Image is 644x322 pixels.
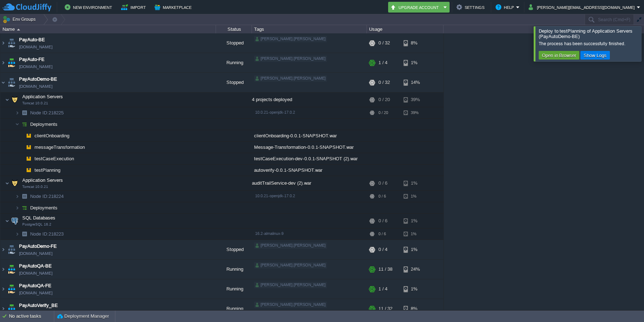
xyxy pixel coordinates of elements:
div: [PERSON_NAME].[PERSON_NAME] [254,36,327,42]
img: AMDAwAAAACH5BAEAAAAALAAAAAABAAEAAAICRAEAOw== [0,260,6,279]
div: Usage [367,25,443,33]
a: PayAutoDemo-FE [19,243,57,250]
a: PayAutoQA-BE [19,262,52,270]
button: Show Logs [581,52,609,58]
a: PayAutoVerify_BE [19,302,58,309]
a: [DOMAIN_NAME] [19,250,52,257]
div: 1% [404,214,427,228]
div: 0 / 6 [378,214,387,228]
div: Name [1,25,216,33]
img: AMDAwAAAACH5BAEAAAAALAAAAAABAAEAAAICRAEAOw== [5,93,9,107]
img: AMDAwAAAACH5BAEAAAAALAAAAAABAAEAAAICRAEAOw== [19,153,24,164]
div: No active tasks [9,311,54,322]
div: 1% [404,228,427,240]
a: Application ServersTomcat 10.0.21 [22,94,64,99]
div: 39% [404,93,427,107]
button: Settings [456,3,487,11]
div: 11 / 32 [378,299,392,318]
div: Running [216,53,252,72]
img: AMDAwAAAACH5BAEAAAAALAAAAAABAAEAAAICRAEAOw== [0,53,6,72]
div: 1% [404,240,427,259]
img: AMDAwAAAACH5BAEAAAAALAAAAAABAAEAAAICRAEAOw== [19,130,24,141]
img: AMDAwAAAACH5BAEAAAAALAAAAAABAAEAAAICRAEAOw== [0,299,6,318]
div: auditTrailService-dev (2).war [252,176,367,190]
img: AMDAwAAAACH5BAEAAAAALAAAAAABAAEAAAICRAEAOw== [24,130,34,141]
img: AMDAwAAAACH5BAEAAAAALAAAAAABAAEAAAICRAEAOw== [6,240,17,259]
div: Running [216,299,252,318]
a: testCaseExecution [34,156,75,162]
span: Application Servers [22,177,64,183]
span: 10.0.21-openjdk-17.0.2 [255,194,295,198]
div: [PERSON_NAME].[PERSON_NAME] [254,282,327,288]
div: [PERSON_NAME].[PERSON_NAME] [254,302,327,308]
img: AMDAwAAAACH5BAEAAAAALAAAAAABAAEAAAICRAEAOw== [19,228,29,240]
span: messageTransformation [34,144,86,150]
div: [PERSON_NAME].[PERSON_NAME] [254,262,327,269]
img: AMDAwAAAACH5BAEAAAAALAAAAAABAAEAAAICRAEAOw== [6,53,17,72]
a: PayAuto-BE [19,36,45,43]
div: 0 / 6 [378,228,386,240]
button: Open in Browser [540,52,578,58]
span: Node ID: [30,231,49,237]
div: 14% [404,73,427,92]
img: AMDAwAAAACH5BAEAAAAALAAAAAABAAEAAAICRAEAOw== [19,142,24,153]
a: clientOnboarding [34,133,70,139]
img: AMDAwAAAACH5BAEAAAAALAAAAAABAAEAAAICRAEAOw== [6,279,17,299]
span: [DOMAIN_NAME] [19,309,52,316]
span: Deploy to testPlanning of Application Servers (PayAutoDemo-BE) [539,28,632,39]
a: [DOMAIN_NAME] [19,83,52,90]
div: 0 / 32 [378,73,390,92]
img: AMDAwAAAACH5BAEAAAAALAAAAAABAAEAAAICRAEAOw== [24,153,34,164]
img: AMDAwAAAACH5BAEAAAAALAAAAAABAAEAAAICRAEAOw== [19,191,29,202]
img: AMDAwAAAACH5BAEAAAAALAAAAAABAAEAAAICRAEAOw== [19,165,24,176]
div: 8% [404,299,427,318]
span: 218224 [29,193,65,199]
div: 0 / 20 [378,107,388,118]
img: AMDAwAAAACH5BAEAAAAALAAAAAABAAEAAAICRAEAOw== [24,165,34,176]
a: [DOMAIN_NAME] [19,289,52,297]
a: Deployments [29,205,59,211]
img: AMDAwAAAACH5BAEAAAAALAAAAAABAAEAAAICRAEAOw== [5,214,9,228]
img: AMDAwAAAACH5BAEAAAAALAAAAAABAAEAAAICRAEAOw== [19,119,29,130]
div: 1% [404,176,427,190]
div: 0 / 20 [378,93,390,107]
img: AMDAwAAAACH5BAEAAAAALAAAAAABAAEAAAICRAEAOw== [0,33,6,53]
div: 0 / 6 [378,176,387,190]
img: AMDAwAAAACH5BAEAAAAALAAAAAABAAEAAAICRAEAOw== [0,73,6,92]
div: Status [216,25,252,33]
a: [DOMAIN_NAME] [19,270,52,277]
a: [DOMAIN_NAME] [19,63,52,70]
a: [DOMAIN_NAME] [19,43,52,51]
img: AMDAwAAAACH5BAEAAAAALAAAAAABAAEAAAICRAEAOw== [6,73,17,92]
button: Marketplace [155,3,194,11]
img: AMDAwAAAACH5BAEAAAAALAAAAAABAAEAAAICRAEAOw== [0,240,6,259]
img: AMDAwAAAACH5BAEAAAAALAAAAAABAAEAAAICRAEAOw== [6,299,17,318]
img: AMDAwAAAACH5BAEAAAAALAAAAAABAAEAAAICRAEAOw== [6,260,17,279]
div: autoverify-0.0.1-SNAPSHOT.war [252,165,367,176]
a: Node ID:218223 [29,231,65,237]
a: PayAuto-FE [19,56,45,63]
img: CloudJiffy [3,3,51,12]
span: Tomcat 10.0.21 [22,101,48,105]
img: AMDAwAAAACH5BAEAAAAALAAAAAABAAEAAAICRAEAOw== [5,176,9,190]
a: Node ID:218225 [29,110,65,116]
div: 11 / 38 [378,260,392,279]
span: PostgreSQL 16.2 [22,222,51,227]
div: 24% [404,260,427,279]
div: 0 / 32 [378,33,390,53]
button: [PERSON_NAME][EMAIL_ADDRESS][DOMAIN_NAME] [529,3,637,11]
span: Tomcat 10.0.21 [22,185,48,189]
img: AMDAwAAAACH5BAEAAAAALAAAAAABAAEAAAICRAEAOw== [15,107,19,118]
div: testCaseExecution-dev-0.0.1-SNAPSHOT (2).war [252,153,367,164]
a: testPlanning [34,167,61,173]
div: 1% [404,53,427,72]
img: AMDAwAAAACH5BAEAAAAALAAAAAABAAEAAAICRAEAOw== [10,214,20,228]
div: Tags [252,25,367,33]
